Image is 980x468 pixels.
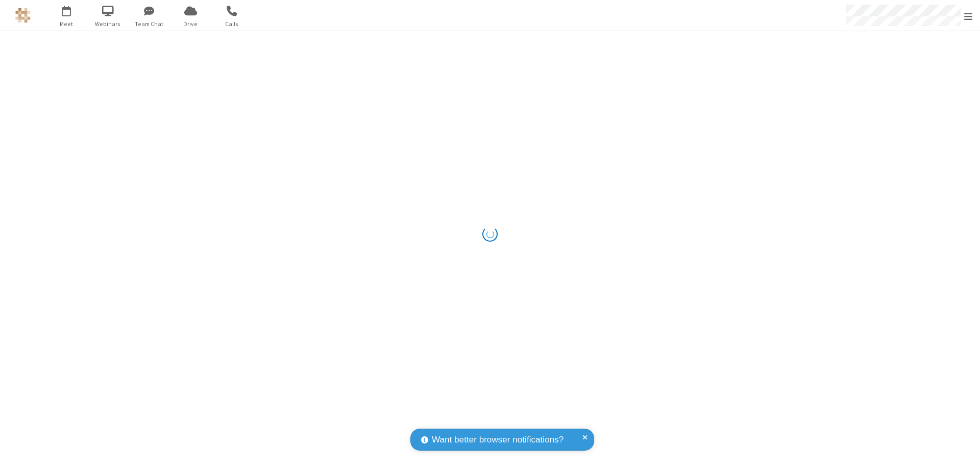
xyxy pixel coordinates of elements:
[89,19,127,29] span: Webinars
[213,19,251,29] span: Calls
[15,8,31,23] img: QA Selenium DO NOT DELETE OR CHANGE
[171,19,210,29] span: Drive
[432,433,563,447] span: Want better browser notifications?
[47,19,86,29] span: Meet
[130,19,168,29] span: Team Chat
